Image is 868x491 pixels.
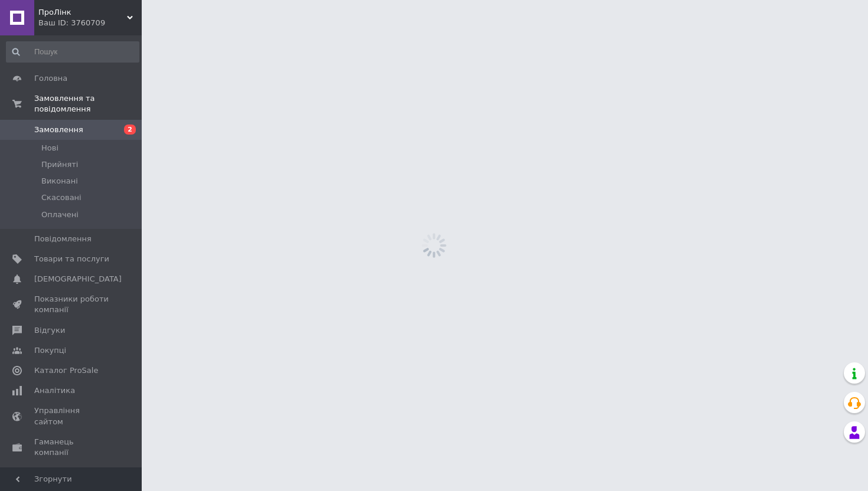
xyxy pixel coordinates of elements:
[34,365,98,376] span: Каталог ProSale
[34,274,122,284] span: [DEMOGRAPHIC_DATA]
[124,125,136,135] span: 2
[38,7,127,18] span: ПроЛінк
[34,405,109,427] span: Управління сайтом
[34,294,109,315] span: Показники роботи компанії
[34,254,109,264] span: Товари та послуги
[41,192,81,203] span: Скасовані
[41,159,78,170] span: Прийняті
[38,18,142,28] div: Ваш ID: 3760709
[34,345,66,356] span: Покупці
[41,143,58,153] span: Нові
[34,93,142,114] span: Замовлення та повідомлення
[34,125,83,135] span: Замовлення
[34,234,92,244] span: Повідомлення
[34,325,65,336] span: Відгуки
[34,385,75,396] span: Аналітика
[41,210,79,220] span: Оплачені
[34,73,67,84] span: Головна
[34,437,109,458] span: Гаманець компанії
[41,176,78,186] span: Виконані
[6,41,139,63] input: Пошук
